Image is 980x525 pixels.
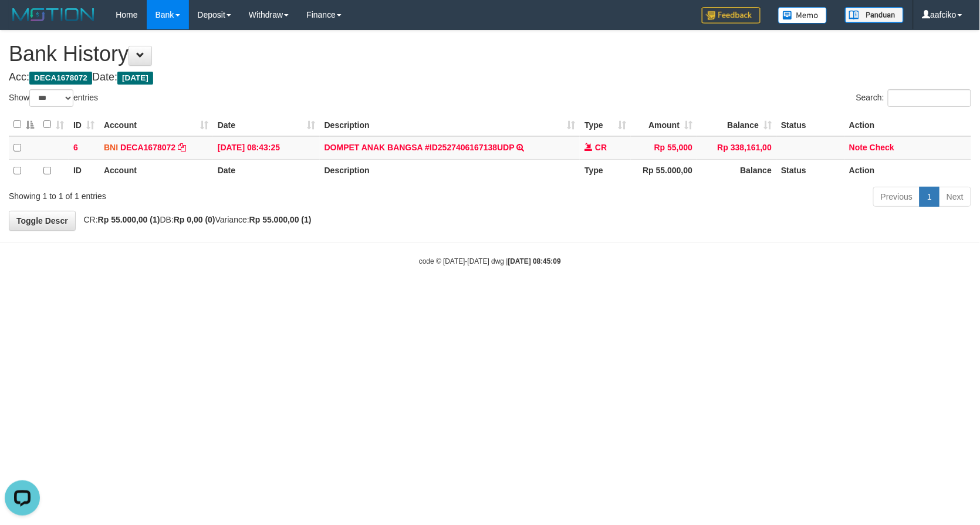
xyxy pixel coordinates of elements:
[213,113,320,136] th: Date: activate to sort column ascending
[9,113,39,136] th: : activate to sort column descending
[888,89,971,107] input: Search:
[78,215,312,224] span: CR: DB: Variance:
[631,113,697,136] th: Amount: activate to sort column ascending
[580,113,631,136] th: Type: activate to sort column ascending
[697,136,776,160] td: Rp 338,161,00
[631,159,697,182] th: Rp 55.000,00
[178,143,186,152] a: Copy DECA1678072 to clipboard
[870,143,894,152] a: Check
[39,113,69,136] th: : activate to sort column ascending
[325,143,515,152] a: DOMPET ANAK BANGSA #ID2527406167138UDP
[776,159,844,182] th: Status
[873,187,920,207] a: Previous
[697,113,776,136] th: Balance: activate to sort column ascending
[29,89,73,107] select: Showentries
[5,5,40,40] button: Open LiveChat chat widget
[9,6,98,23] img: MOTION_logo.png
[213,159,320,182] th: Date
[98,215,160,224] strong: Rp 55.000,00 (1)
[697,159,776,182] th: Balance
[856,89,971,107] label: Search:
[939,187,971,207] a: Next
[99,159,213,182] th: Account
[9,186,400,202] div: Showing 1 to 1 of 1 entries
[29,72,92,85] span: DECA1678072
[631,136,697,160] td: Rp 55,000
[73,143,78,152] span: 6
[9,42,971,66] h1: Bank History
[776,113,844,136] th: Status
[580,159,631,182] th: Type
[419,257,561,265] small: code © [DATE]-[DATE] dwg |
[104,143,118,152] span: BNI
[844,113,971,136] th: Action
[69,113,99,136] th: ID: activate to sort column ascending
[702,7,761,23] img: Feedback.jpg
[213,136,320,160] td: [DATE] 08:43:25
[69,159,99,182] th: ID
[844,159,971,182] th: Action
[174,215,215,224] strong: Rp 0,00 (0)
[320,159,580,182] th: Description
[508,257,561,265] strong: [DATE] 08:45:09
[120,143,175,152] a: DECA1678072
[845,7,904,23] img: panduan.png
[778,7,827,23] img: Button%20Memo.svg
[9,211,76,231] a: Toggle Descr
[849,143,867,152] a: Note
[249,215,312,224] strong: Rp 55.000,00 (1)
[117,72,153,85] span: [DATE]
[320,113,580,136] th: Description: activate to sort column ascending
[595,143,607,152] span: CR
[920,187,940,207] a: 1
[99,113,213,136] th: Account: activate to sort column ascending
[9,89,98,107] label: Show entries
[9,72,971,83] h4: Acc: Date:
